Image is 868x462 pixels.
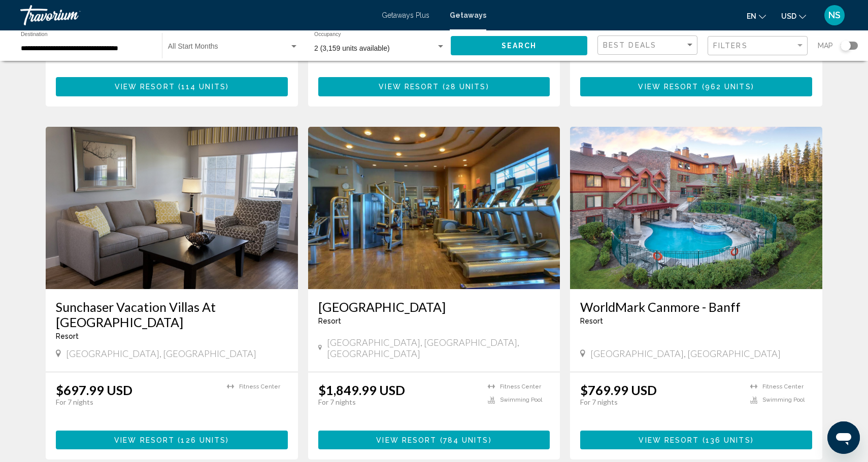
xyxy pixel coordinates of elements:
[821,5,848,26] button: User Menu
[239,383,280,390] span: Fitness Center
[828,10,841,20] span: NS
[114,436,175,444] span: View Resort
[175,83,229,91] span: ( )
[318,382,405,398] p: $1,849.99 USD
[318,398,478,407] p: For 7 nights
[20,5,372,25] a: Travorium
[500,397,542,403] span: Swimming Pool
[639,436,699,444] span: View Resort
[706,436,751,444] span: 136 units
[382,11,429,19] a: Getaways Plus
[318,317,341,325] span: Resort
[818,39,833,53] span: Map
[56,398,217,407] p: For 7 nights
[827,421,860,454] iframe: Кнопка для запуску вікна повідомлень
[762,383,804,390] span: Fitness Center
[781,12,796,20] span: USD
[308,127,560,289] img: RR40O01X.jpg
[570,127,822,289] img: A408O01X.jpg
[699,83,754,91] span: ( )
[318,77,550,96] button: View Resort(28 units)
[762,397,805,403] span: Swimming Pool
[580,431,812,449] button: View Resort(136 units)
[379,83,439,91] span: View Resort
[181,436,226,444] span: 126 units
[318,299,550,314] a: [GEOGRAPHIC_DATA]
[376,436,437,444] span: View Resort
[450,11,486,19] a: Getaways
[580,382,657,398] p: $769.99 USD
[56,299,288,330] a: Sunchaser Vacation Villas At [GEOGRAPHIC_DATA]
[580,317,603,325] span: Resort
[708,35,808,56] button: Filter
[451,36,587,55] button: Search
[590,348,781,359] span: [GEOGRAPHIC_DATA], [GEOGRAPHIC_DATA]
[56,382,132,398] p: $697.99 USD
[443,436,489,444] span: 784 units
[115,83,175,91] span: View Resort
[181,83,226,91] span: 114 units
[56,332,79,340] span: Resort
[638,83,698,91] span: View Resort
[314,44,390,52] span: 2 (3,159 units available)
[580,299,812,314] a: WorldMark Canmore - Banff
[175,436,229,444] span: ( )
[747,12,756,20] span: en
[603,41,656,49] span: Best Deals
[66,348,256,359] span: [GEOGRAPHIC_DATA], [GEOGRAPHIC_DATA]
[580,77,812,96] button: View Resort(962 units)
[699,436,754,444] span: ( )
[603,41,694,50] mat-select: Sort by
[446,83,486,91] span: 28 units
[437,436,491,444] span: ( )
[318,431,550,449] button: View Resort(784 units)
[502,42,537,50] span: Search
[781,9,806,23] button: Change currency
[580,398,740,407] p: For 7 nights
[327,337,550,359] span: [GEOGRAPHIC_DATA], [GEOGRAPHIC_DATA], [GEOGRAPHIC_DATA]
[56,77,288,96] button: View Resort(114 units)
[56,431,288,449] button: View Resort(126 units)
[705,83,751,91] span: 962 units
[500,383,541,390] span: Fitness Center
[439,83,489,91] span: ( )
[713,42,748,50] span: Filters
[747,9,766,23] button: Change language
[46,127,298,289] img: C521I01X.jpg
